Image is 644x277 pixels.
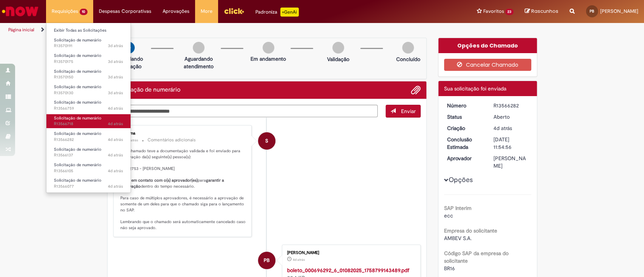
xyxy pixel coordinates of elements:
[54,90,123,96] span: R13570130
[54,115,101,121] span: Solicitação de numerário
[108,43,123,49] span: 3d atrás
[80,9,88,15] span: 10
[386,105,421,118] button: Enviar
[483,8,504,15] span: Favoritos
[54,59,123,65] span: R13570175
[148,137,196,143] small: Comentários adicionais
[52,8,78,15] span: Requisições
[108,137,123,142] span: 4d atrás
[438,38,537,53] div: Opções do Chamado
[54,99,101,105] span: Solicitação de numerário
[54,106,123,112] span: R13566759
[108,137,123,142] time: 25/09/2025 11:54:53
[396,55,420,63] p: Concluído
[108,106,123,111] span: 4d atrás
[8,27,34,33] a: Página inicial
[590,9,594,14] span: PB
[46,161,131,175] a: Aberto R13566105 : Solicitação de numerário
[108,59,123,64] span: 3d atrás
[108,168,123,174] span: 4d atrás
[126,138,138,142] time: 26/09/2025 11:08:46
[54,69,101,74] span: Solicitação de numerário
[505,9,513,15] span: 23
[46,36,131,50] a: Aberto R13570191 : Solicitação de numerário
[54,84,101,90] span: Solicitação de numerário
[493,113,529,121] div: Aberto
[113,87,180,93] h2: Solicitação de numerário Histórico de tíquete
[46,145,131,159] a: Aberto R13566137 : Solicitação de numerário
[411,85,421,95] button: Adicionar anexos
[54,74,123,80] span: R13570150
[108,106,123,111] time: 25/09/2025 13:59:10
[258,252,275,269] div: Patricia Cristina Pinto Benedito
[258,132,275,150] div: System
[265,132,268,150] span: S
[493,102,529,109] div: R13566282
[46,23,131,193] ul: Requisições
[54,152,123,158] span: R13566137
[402,42,414,54] img: img-circle-grey.png
[493,125,512,132] span: 4d atrás
[264,251,270,269] span: PB
[99,8,151,15] span: Despesas Corporativas
[46,176,131,190] a: Aberto R13566077 : Solicitação de numerário
[287,251,413,255] div: [PERSON_NAME]
[441,124,488,132] dt: Criação
[54,137,123,143] span: R13566282
[120,178,198,183] b: Entre em contato com o(s) aprovador(es)
[54,168,123,174] span: R13566105
[444,212,453,219] span: ecc
[108,168,123,174] time: 25/09/2025 11:23:02
[441,113,488,121] dt: Status
[224,5,244,17] img: click_logo_yellow_360x200.png
[493,155,529,170] div: [PERSON_NAME]
[108,74,123,80] time: 26/09/2025 11:34:22
[46,114,131,128] a: Aberto R13566718 : Solicitação de numerário
[163,8,189,15] span: Aprovações
[54,53,101,58] span: Solicitação de numerário
[108,43,123,49] time: 26/09/2025 11:40:49
[108,90,123,96] time: 26/09/2025 11:30:53
[441,155,488,162] dt: Aprovador
[600,8,638,14] span: [PERSON_NAME]
[327,55,349,63] p: Validação
[108,152,123,158] time: 25/09/2025 11:26:51
[401,108,416,115] span: Enviar
[444,265,455,272] span: BR16
[531,8,558,15] span: Rascunhos
[287,267,409,274] a: boleto_000696292_6_01082025_1758799143489.pdf
[444,227,497,234] b: Empresa do solicitante
[201,8,212,15] span: More
[54,43,123,49] span: R13570191
[46,130,131,144] a: Aberto R13566282 : Solicitação de numerário
[293,257,305,262] span: 4d atrás
[46,98,131,112] a: Aberto R13566759 : Solicitação de numerário
[525,8,558,15] a: Rascunhos
[54,37,101,43] span: Solicitação de numerário
[108,90,123,96] span: 3d atrás
[46,67,131,81] a: Aberto R13570150 : Solicitação de numerário
[54,178,101,183] span: Solicitação de numerário
[46,83,131,97] a: Aberto R13570130 : Solicitação de numerário
[444,59,531,71] button: Cancelar Chamado
[108,121,123,127] span: 4d atrás
[120,131,246,136] div: Sistema
[493,125,512,132] time: 25/09/2025 11:54:52
[493,124,529,132] div: 25/09/2025 11:54:52
[1,4,40,19] img: ServiceNow
[54,131,101,136] span: Solicitação de numerário
[108,121,123,127] time: 25/09/2025 13:51:25
[113,105,378,118] textarea: Digite sua mensagem aqui...
[108,184,123,189] span: 4d atrás
[441,102,488,109] dt: Número
[444,85,506,92] span: Sua solicitação foi enviada
[6,23,424,37] ul: Trilhas de página
[251,55,286,63] p: Em andamento
[54,162,101,168] span: Solicitação de numerário
[126,138,138,142] span: 3d atrás
[46,26,131,35] a: Exibir Todas as Solicitações
[108,59,123,64] time: 26/09/2025 11:38:50
[180,55,217,70] p: Aguardando atendimento
[108,74,123,80] span: 3d atrás
[54,184,123,190] span: R13566077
